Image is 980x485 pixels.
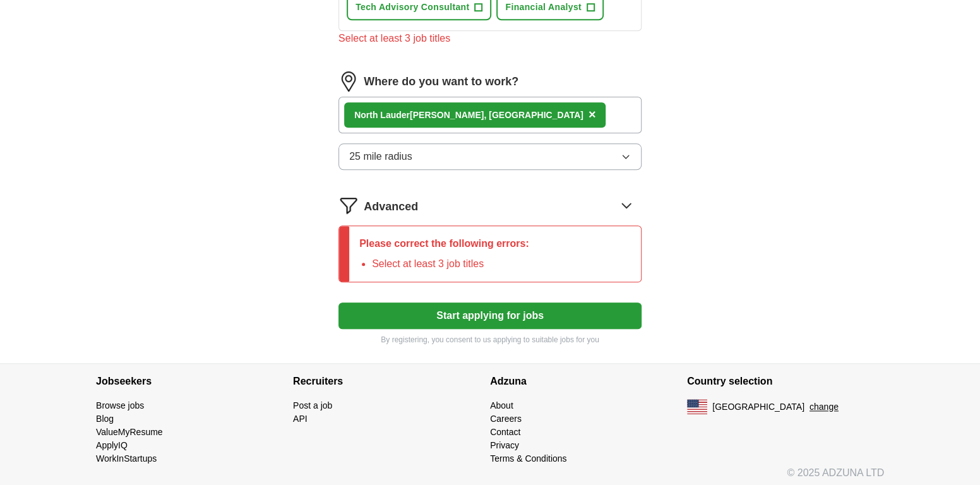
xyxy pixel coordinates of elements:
p: By registering, you consent to us applying to suitable jobs for you [338,334,642,345]
a: ValueMyResume [96,427,163,437]
img: US flag [687,399,707,414]
a: WorkInStartups [96,453,157,464]
a: Contact [490,427,520,437]
a: Privacy [490,440,519,450]
li: Select at least 3 job titles [372,256,529,272]
span: Tech Advisory Consultant [356,1,469,14]
span: 25 mile radius [349,149,412,164]
img: filter [338,195,359,215]
h4: Country selection [687,364,884,399]
a: Browse jobs [96,400,144,410]
img: location.png [338,71,359,92]
button: Start applying for jobs [338,302,642,329]
span: [GEOGRAPHIC_DATA] [712,400,804,414]
a: API [293,414,308,424]
a: About [490,400,513,410]
button: change [810,400,839,414]
a: Post a job [293,400,332,410]
span: × [589,107,596,121]
button: × [589,105,596,124]
button: 25 mile radius [338,143,642,170]
span: Financial Analyst [505,1,582,14]
span: Advanced [364,198,418,215]
label: Where do you want to work? [364,73,518,90]
div: [PERSON_NAME], [GEOGRAPHIC_DATA] [354,109,583,122]
a: Careers [490,414,522,424]
a: Terms & Conditions [490,453,566,464]
a: ApplyIQ [96,440,128,450]
strong: North Lauder [354,110,410,120]
a: Blog [96,414,114,424]
div: Select at least 3 job titles [338,31,642,46]
p: Please correct the following errors: [359,236,529,251]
